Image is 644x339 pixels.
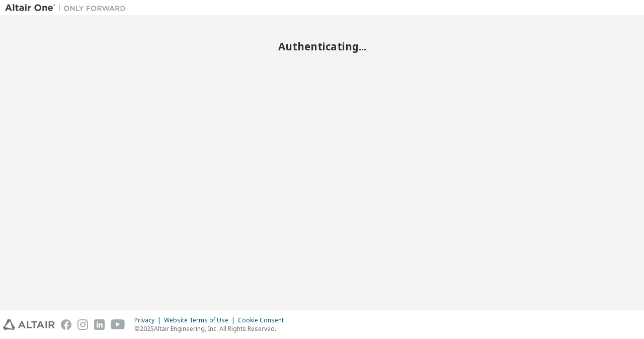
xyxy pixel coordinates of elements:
img: linkedin.svg [94,319,105,330]
div: Cookie Consent [238,316,290,324]
img: youtube.svg [111,319,125,330]
div: Privacy [134,316,164,324]
img: instagram.svg [77,319,88,330]
img: Altair One [5,3,131,13]
h2: Authenticating... [5,40,639,53]
p: © 2025 Altair Engineering, Inc. All Rights Reserved. [134,324,290,333]
img: altair_logo.svg [3,319,55,330]
img: facebook.svg [61,319,71,330]
div: Website Terms of Use [164,316,238,324]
